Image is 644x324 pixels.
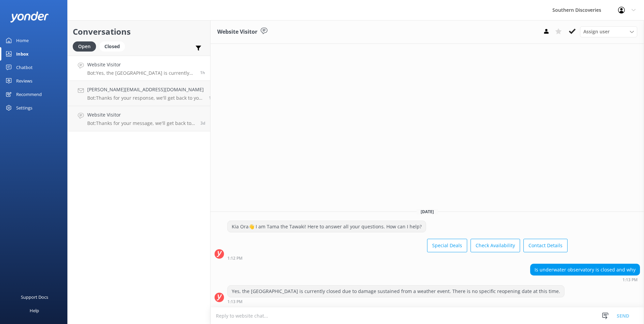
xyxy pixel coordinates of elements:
div: Is underwater observatory is closed and why [530,264,640,276]
div: Assign User [580,26,637,37]
div: Reviews [16,74,32,88]
strong: 1:13 PM [227,300,243,304]
div: Help [30,304,39,317]
a: [PERSON_NAME][EMAIL_ADDRESS][DOMAIN_NAME]Bot:Thanks for your response, we'll get back to you as s... [68,81,210,106]
div: Chatbot [16,61,33,74]
h3: Website Visitor [217,28,257,36]
span: Aug 20 2025 11:53pm (UTC +12:00) Pacific/Auckland [200,120,205,126]
h4: [PERSON_NAME][EMAIL_ADDRESS][DOMAIN_NAME] [87,86,204,93]
div: Home [16,34,29,47]
div: Inbox [16,47,29,61]
div: Settings [16,101,32,115]
strong: 1:12 PM [227,256,243,260]
h4: Website Visitor [87,111,195,119]
a: Open [73,42,99,50]
div: Kia Ora👋 I am Tama the Tawaki! Here to answer all your questions. How can I help? [228,221,426,232]
a: Website VisitorBot:Thanks for your message, we'll get back to you as soon as we can. You're also ... [68,106,210,131]
span: Aug 24 2025 01:13pm (UTC +12:00) Pacific/Auckland [200,70,205,75]
div: Yes, the [GEOGRAPHIC_DATA] is currently closed due to damage sustained from a weather event. Ther... [228,286,564,297]
span: Aug 23 2025 11:54am (UTC +12:00) Pacific/Auckland [209,95,214,101]
div: Aug 24 2025 01:12pm (UTC +12:00) Pacific/Auckland [227,256,568,260]
p: Bot: Thanks for your message, we'll get back to you as soon as we can. You're also welcome to kee... [87,120,195,126]
button: Contact Details [523,239,568,252]
div: Open [73,41,96,52]
div: Recommend [16,88,42,101]
p: Bot: Yes, the [GEOGRAPHIC_DATA] is currently closed due to damage sustained from a weather event.... [87,70,195,76]
span: Assign user [583,28,610,35]
div: Aug 24 2025 01:13pm (UTC +12:00) Pacific/Auckland [227,299,565,304]
div: Support Docs [21,290,48,304]
p: Bot: Thanks for your response, we'll get back to you as soon as we can during opening hours. [87,95,204,101]
h4: Website Visitor [87,61,195,68]
span: [DATE] [417,209,438,215]
a: Closed [99,42,128,50]
button: Special Deals [427,239,467,252]
h2: Conversations [73,25,205,38]
a: Website VisitorBot:Yes, the [GEOGRAPHIC_DATA] is currently closed due to damage sustained from a ... [68,56,210,81]
button: Check Availability [471,239,520,252]
img: yonder-white-logo.png [10,11,49,23]
div: Aug 24 2025 01:13pm (UTC +12:00) Pacific/Auckland [530,277,640,282]
strong: 1:13 PM [622,278,638,282]
div: Closed [99,41,125,52]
